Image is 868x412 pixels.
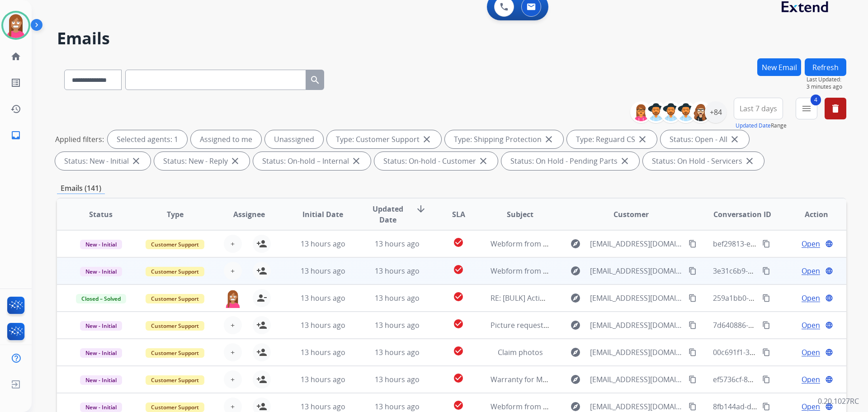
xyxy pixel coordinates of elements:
[453,346,464,356] mat-icon: check_circle
[713,347,846,357] span: 00c691f1-3fd3-417f-b7c7-e7e7b86feb11
[762,321,770,329] mat-icon: content_copy
[713,293,854,303] span: 259a1bb0-eea8-4364-b6d8-01e3b6209056
[689,348,697,356] mat-icon: content_copy
[55,152,151,170] div: Status: New - Initial
[146,267,204,276] span: Customer Support
[689,240,697,248] mat-icon: content_copy
[660,130,749,148] div: Status: Open - All
[131,156,142,166] mat-icon: close
[736,122,771,129] button: Updated Date
[736,122,787,129] span: Range
[231,347,235,358] span: +
[811,95,821,105] span: 4
[498,347,543,357] span: Claim photos
[802,401,820,412] span: Open
[762,403,770,411] mat-icon: content_copy
[374,152,498,170] div: Status: On-hold - Customer
[590,238,683,249] span: [EMAIL_ADDRESS][DOMAIN_NAME]
[729,134,740,145] mat-icon: close
[80,403,122,412] span: New - Initial
[310,75,321,85] mat-icon: search
[224,370,242,388] button: +
[452,209,465,220] span: SLA
[231,374,235,385] span: +
[445,130,563,148] div: Type: Shipping Protection
[256,320,267,331] mat-icon: person_add
[757,58,801,76] button: New Email
[818,396,859,407] p: 0.20.1027RC
[80,348,122,358] span: New - Initial
[543,134,554,145] mat-icon: close
[643,152,764,170] div: Status: On Hold - Servicers
[807,76,846,83] span: Last Updated:
[825,403,833,411] mat-icon: language
[265,130,323,148] div: Unassigned
[375,402,420,412] span: 13 hours ago
[570,401,581,412] mat-icon: explore
[689,267,697,275] mat-icon: content_copy
[253,152,371,170] div: Status: On-hold – Internal
[10,77,21,88] mat-icon: list_alt
[825,240,833,248] mat-icon: language
[256,374,267,385] mat-icon: person_add
[689,321,697,329] mat-icon: content_copy
[80,267,122,276] span: New - Initial
[744,156,755,166] mat-icon: close
[256,293,267,303] mat-icon: person_remove
[825,321,833,329] mat-icon: language
[453,237,464,248] mat-icon: check_circle
[167,209,184,220] span: Type
[453,291,464,302] mat-icon: check_circle
[57,183,105,194] p: Emails (141)
[802,265,820,276] span: Open
[146,375,204,385] span: Customer Support
[80,321,122,331] span: New - Initial
[375,266,420,276] span: 13 hours ago
[825,267,833,275] mat-icon: language
[10,51,21,62] mat-icon: home
[689,403,697,411] mat-icon: content_copy
[230,156,241,166] mat-icon: close
[224,289,242,308] img: agent-avatar
[491,293,719,303] span: RE: [BULK] Action required: Extend claim approved for replacement
[590,320,683,331] span: [EMAIL_ADDRESS][DOMAIN_NAME]
[146,321,204,331] span: Customer Support
[613,209,649,220] span: Customer
[375,347,420,357] span: 13 hours ago
[231,401,235,412] span: +
[637,134,648,145] mat-icon: close
[453,318,464,329] mat-icon: check_circle
[3,13,28,38] img: avatar
[301,293,345,303] span: 13 hours ago
[762,294,770,302] mat-icon: content_copy
[713,320,849,330] span: 7d640886-d9ea-46fa-bb13-7d76b3f68cf4
[375,320,420,330] span: 13 hours ago
[108,130,187,148] div: Selected agents: 1
[146,294,204,303] span: Customer Support
[802,374,820,385] span: Open
[802,320,820,331] span: Open
[89,209,113,220] span: Status
[231,265,235,276] span: +
[256,238,267,249] mat-icon: person_add
[734,98,783,119] button: Last 7 days
[740,107,777,110] span: Last 7 days
[301,374,345,384] span: 13 hours ago
[590,265,683,276] span: [EMAIL_ADDRESS][DOMAIN_NAME]
[80,240,122,249] span: New - Initial
[256,401,267,412] mat-icon: person_add
[55,134,104,145] p: Applied filters:
[224,343,242,361] button: +
[80,375,122,385] span: New - Initial
[421,134,432,145] mat-icon: close
[10,104,21,114] mat-icon: history
[491,374,594,384] span: Warranty for MARTDAN4GTN1
[301,320,345,330] span: 13 hours ago
[825,294,833,302] mat-icon: language
[507,209,533,220] span: Subject
[224,262,242,280] button: +
[570,347,581,358] mat-icon: explore
[368,204,409,225] span: Updated Date
[713,239,850,249] span: bef29813-e663-4bf6-8b83-341a5325014d
[772,199,846,230] th: Action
